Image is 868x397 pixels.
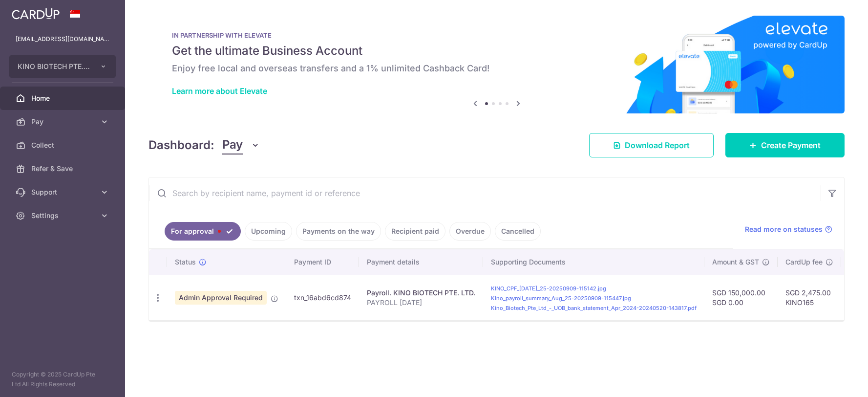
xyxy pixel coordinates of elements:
span: Settings [31,211,96,221]
td: SGD 2,475.00 KINO165 [778,275,841,320]
span: Support [31,187,96,197]
th: Payment details [359,249,483,275]
span: Admin Approval Required [175,291,267,305]
button: KINO BIOTECH PTE. LTD. [9,55,116,78]
span: Collect [31,140,96,150]
span: Amount & GST [712,257,759,267]
span: Read more on statuses [745,224,823,234]
h6: Enjoy free local and overseas transfers and a 1% unlimited Cashback Card! [172,63,821,74]
a: Upcoming [245,222,292,241]
a: Cancelled [495,222,541,241]
a: Payments on the way [296,222,381,241]
span: Pay [31,117,96,127]
p: PAYROLL [DATE] [367,298,475,308]
span: Refer & Save [31,164,96,174]
a: Recipient paid [385,222,445,241]
span: Create Payment [761,139,821,151]
div: Payroll. KINO BIOTECH PTE. LTD. [367,288,475,298]
a: Kino_payroll_summary_Aug_25-20250909-115447.jpg [491,295,631,302]
span: Status [175,257,196,267]
p: [EMAIL_ADDRESS][DOMAIN_NAME] [16,34,109,44]
a: For approval [165,222,241,241]
p: IN PARTNERSHIP WITH ELEVATE [172,31,821,39]
span: Home [31,93,96,103]
h5: Get the ultimate Business Account [172,43,821,59]
th: Supporting Documents [483,249,704,275]
img: Renovation banner [148,16,845,113]
span: Pay [222,136,243,154]
th: Payment ID [286,249,359,275]
span: KINO BIOTECH PTE. LTD. [18,62,90,71]
span: CardUp fee [785,257,823,267]
a: Overdue [449,222,491,241]
a: Read more on statuses [745,224,832,234]
td: txn_16abd6cd874 [286,275,359,320]
span: Download Report [625,139,690,151]
iframe: Opens a widget where you can find more information [805,368,858,392]
img: CardUp [12,8,60,20]
a: Download Report [589,133,714,157]
a: Kino_Biotech_Pte_Ltd_-_UOB_bank_statement_Apr_2024-20240520-143817.pdf [491,305,697,311]
td: SGD 150,000.00 SGD 0.00 [704,275,778,320]
button: Pay [222,136,260,154]
input: Search by recipient name, payment id or reference [149,177,821,209]
a: Learn more about Elevate [172,86,267,96]
a: KINO_CPF_[DATE]_25-20250909-115142.jpg [491,285,606,292]
h4: Dashboard: [148,136,214,154]
a: Create Payment [725,133,845,157]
